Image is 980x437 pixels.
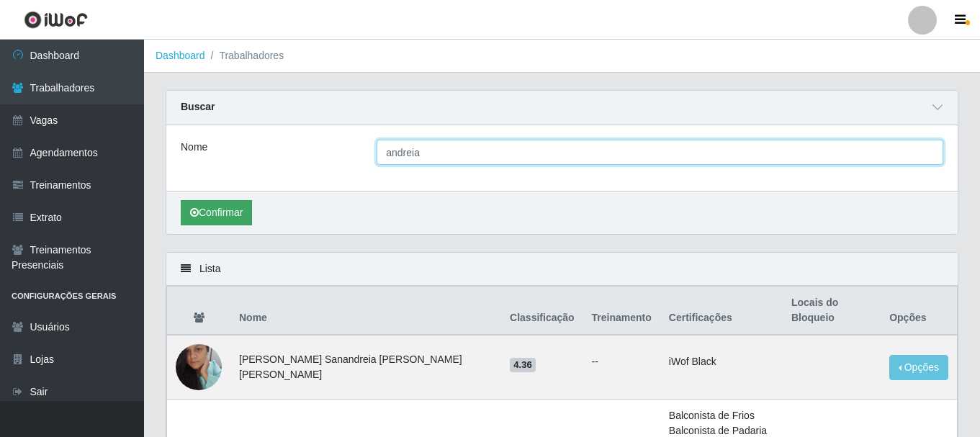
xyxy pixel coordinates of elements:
div: Lista [166,253,958,286]
input: Digite o Nome... [377,140,943,165]
li: Trabalhadores [205,48,284,63]
th: Nome [230,287,501,335]
li: iWof Black [669,354,774,369]
button: Opções [889,355,948,380]
th: Classificação [501,287,583,335]
img: CoreUI Logo [24,11,88,29]
th: Treinamento [583,287,660,335]
th: Locais do Bloqueio [783,287,881,335]
li: Balconista de Frios [669,408,774,423]
nav: breadcrumb [144,40,980,73]
strong: Buscar [181,101,215,112]
ul: -- [592,354,652,369]
th: Opções [881,287,957,335]
td: [PERSON_NAME] Sanandreia [PERSON_NAME] [PERSON_NAME] [230,335,501,400]
img: 1736519144326.jpeg [176,336,222,397]
a: Dashboard [156,50,205,61]
span: 4.36 [510,358,536,372]
label: Nome [181,140,207,155]
th: Certificações [660,287,783,335]
button: Confirmar [181,200,252,225]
